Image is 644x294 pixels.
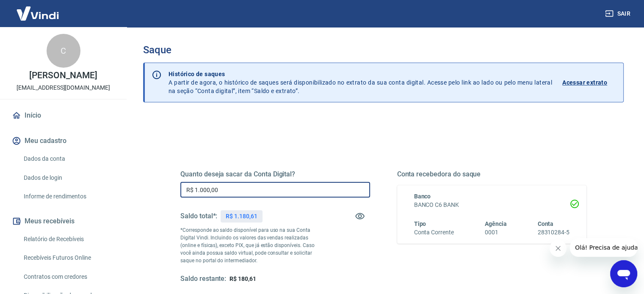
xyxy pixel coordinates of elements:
span: Banco [414,193,431,200]
p: [PERSON_NAME] [29,71,97,80]
h5: Saldo restante: [180,275,226,283]
h6: BANCO C6 BANK [414,201,570,209]
span: Olá! Precisa de ajuda? [5,6,71,13]
p: A partir de agora, o histórico de saques será disponibilizado no extrato da sua conta digital. Ac... [169,70,552,95]
div: C [47,34,80,68]
p: *Corresponde ao saldo disponível para uso na sua Conta Digital Vindi. Incluindo os valores das ve... [180,226,323,264]
span: Conta [537,220,553,227]
iframe: Botão para abrir a janela de mensagens [610,260,637,287]
button: Meu cadastro [10,132,116,150]
a: Contratos com credores [20,268,116,286]
a: Informe de rendimentos [20,188,116,205]
a: Início [10,106,116,125]
p: R$ 1.180,61 [226,212,257,221]
h5: Saldo total*: [180,212,217,220]
h5: Quanto deseja sacar da Conta Digital? [180,170,370,179]
a: Dados de login [20,169,116,187]
button: Meus recebíveis [10,212,116,231]
h3: Saque [143,44,624,56]
iframe: Fechar mensagem [550,240,567,257]
span: Agência [485,220,507,227]
a: Dados da conta [20,150,116,168]
span: R$ 180,61 [229,275,256,282]
a: Recebíveis Futuros Online [20,249,116,267]
a: Relatório de Recebíveis [20,231,116,248]
button: Sair [603,6,634,22]
p: Acessar extrato [562,78,607,87]
a: Acessar extrato [562,70,616,95]
span: Tipo [414,220,426,227]
h6: Conta Corrente [414,228,454,237]
img: Vindi [10,0,65,26]
iframe: Mensagem da empresa [570,238,637,257]
h6: 28310284-5 [537,228,569,237]
p: [EMAIL_ADDRESS][DOMAIN_NAME] [17,83,110,92]
h6: 0001 [485,228,507,237]
p: Histórico de saques [169,70,552,78]
h5: Conta recebedora do saque [397,170,587,179]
